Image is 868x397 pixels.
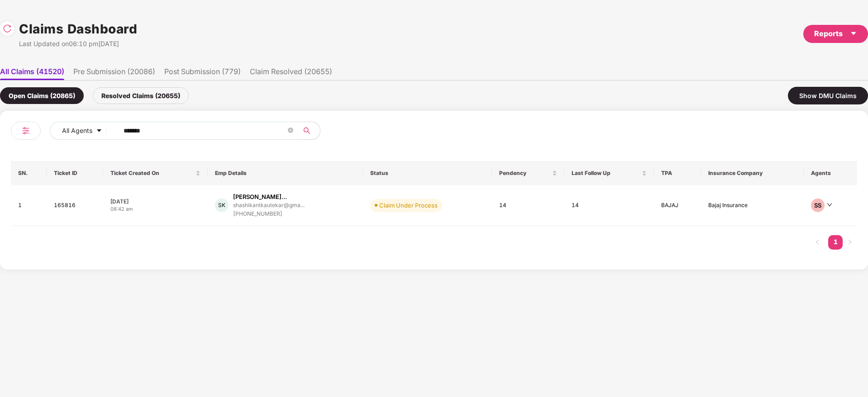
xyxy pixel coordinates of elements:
[828,235,843,250] li: 1
[110,205,200,213] div: 08:42 am
[492,161,564,185] th: Pendency
[250,67,332,80] li: Claim Resolved (20655)
[843,235,857,250] button: right
[47,185,103,226] td: 165816
[363,161,492,185] th: Status
[814,28,857,39] div: Reports
[233,210,305,218] div: [PHONE_NUMBER]
[20,125,31,136] img: svg+xml;base64,PHN2ZyB4bWxucz0iaHR0cDovL3d3dy53My5vcmcvMjAwMC9zdmciIHdpZHRoPSIyNCIgaGVpZ2h0PSIyNC...
[288,127,293,135] span: close-circle
[843,235,857,250] li: Next Page
[215,198,229,212] div: SK
[11,161,47,185] th: SN.
[19,19,137,39] h1: Claims Dashboard
[492,185,564,226] td: 14
[572,170,640,177] span: Last Follow Up
[164,67,241,80] li: Post Submission (779)
[110,198,200,205] div: [DATE]
[93,87,189,104] div: Resolved Claims (20655)
[701,185,804,226] td: Bajaj Insurance
[50,122,122,140] button: All Agentscaret-down
[499,170,550,177] span: Pendency
[564,185,654,226] td: 14
[11,185,47,226] td: 1
[847,239,853,245] span: right
[233,193,287,201] div: [PERSON_NAME]...
[298,122,320,140] button: search
[233,202,305,208] div: shashikantkautekar@gma...
[701,161,804,185] th: Insurance Company
[811,198,825,212] div: SS
[654,161,701,185] th: TPA
[3,24,12,33] img: svg+xml;base64,PHN2ZyBpZD0iUmVsb2FkLTMyeDMyIiB4bWxucz0iaHR0cDovL3d3dy53My5vcmcvMjAwMC9zdmciIHdpZH...
[62,126,92,136] span: All Agents
[810,235,825,250] li: Previous Page
[379,201,438,210] div: Claim Under Process
[103,161,208,185] th: Ticket Created On
[815,239,820,245] span: left
[19,39,137,49] div: Last Updated on 06:10 pm[DATE]
[208,161,363,185] th: Emp Details
[110,170,194,177] span: Ticket Created On
[298,127,315,134] span: search
[788,87,868,104] div: Show DMU Claims
[810,235,825,250] button: left
[804,161,857,185] th: Agents
[828,235,843,249] a: 1
[73,67,155,80] li: Pre Submission (20086)
[288,128,293,133] span: close-circle
[654,185,701,226] td: BAJAJ
[850,30,857,37] span: caret-down
[96,128,102,135] span: caret-down
[47,161,103,185] th: Ticket ID
[827,202,832,208] span: down
[564,161,654,185] th: Last Follow Up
